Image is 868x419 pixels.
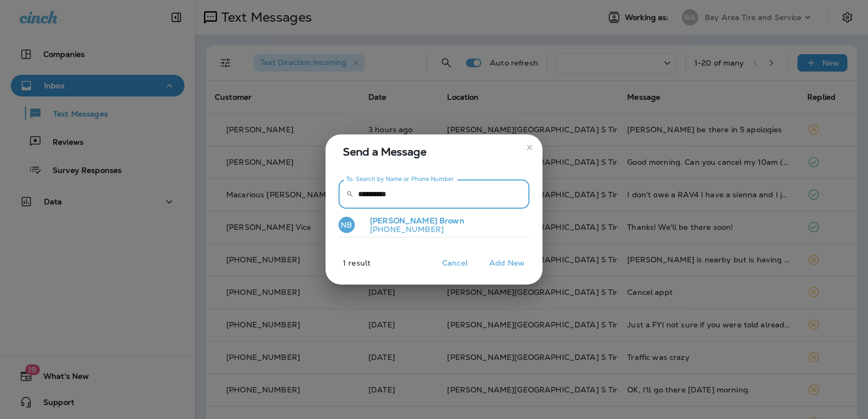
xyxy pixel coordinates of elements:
[361,225,464,234] p: [PHONE_NUMBER]
[339,213,529,238] button: NB[PERSON_NAME] Brown[PHONE_NUMBER]
[435,255,475,272] button: Cancel
[343,143,529,160] span: Send a Message
[321,259,371,276] p: 1 result
[521,139,538,156] button: close
[346,175,454,183] label: To: Search by Name or Phone Number
[370,216,437,225] span: [PERSON_NAME]
[439,216,464,225] span: Brown
[339,217,355,233] div: NB
[484,255,530,272] button: Add New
